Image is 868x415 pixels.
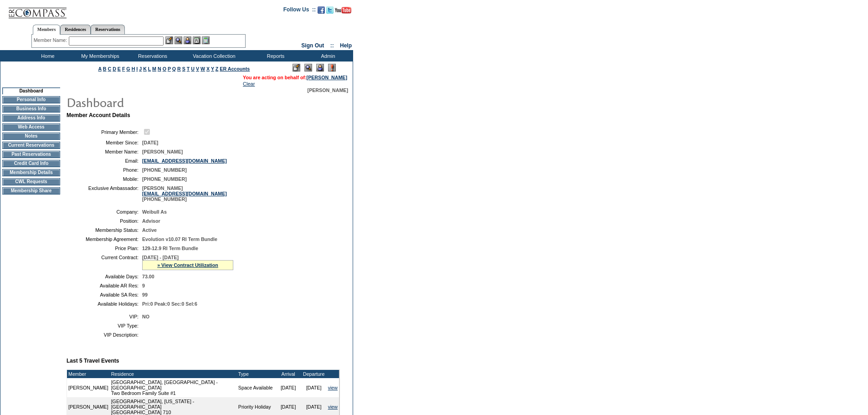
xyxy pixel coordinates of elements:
img: Become our fan on Facebook [318,6,325,14]
td: Notes [2,133,60,140]
td: Past Reservations [2,151,60,158]
span: [DATE] - [DATE] [142,255,179,260]
img: Impersonate [316,64,324,72]
a: U [191,66,195,72]
td: Admin [301,50,353,61]
a: R [177,66,181,72]
a: Q [172,66,176,72]
img: b_edit.gif [165,36,173,44]
a: Clear [243,81,255,87]
span: Advisor [142,218,160,224]
a: X [206,66,210,72]
a: Reservations [91,25,125,34]
span: Weibull As [142,209,167,215]
td: Business Info [2,105,60,113]
span: [PHONE_NUMBER] [142,176,187,182]
a: Become our fan on Facebook [318,9,325,15]
td: VIP: [70,314,139,319]
a: Members [33,25,61,35]
a: M [152,66,156,72]
td: Credit Card Info [2,160,60,167]
span: [PERSON_NAME] [308,87,348,93]
img: Reservations [193,36,200,44]
a: P [168,66,171,72]
td: Member Name: [70,149,139,154]
img: View Mode [304,64,312,72]
img: Log Concern/Member Elevation [328,64,336,72]
td: Residence [110,370,237,378]
td: Vacation Collection [178,50,248,61]
a: [EMAIL_ADDRESS][DOMAIN_NAME] [142,158,227,164]
td: Available AR Res: [70,283,139,288]
img: View [175,36,182,44]
td: Available Holidays: [70,301,139,307]
a: O [163,66,166,72]
td: Exclusive Ambassador: [70,185,139,202]
div: Member Name: [34,36,69,44]
td: Member [67,370,110,378]
td: [DATE] [301,378,327,397]
td: Email: [70,158,139,164]
td: Arrival [276,370,301,378]
td: Current Contract: [70,255,139,270]
td: Available Days: [70,274,139,279]
td: Space Available [237,378,276,397]
td: Available SA Res: [70,292,139,297]
a: ER Accounts [220,66,250,72]
span: 99 [142,292,148,297]
a: J [139,66,142,72]
td: Membership Agreement: [70,236,139,242]
span: You are acting on behalf of: [243,75,347,80]
a: [EMAIL_ADDRESS][DOMAIN_NAME] [142,191,227,196]
a: F [122,66,125,72]
td: Personal Info [2,96,60,103]
img: Impersonate [184,36,191,44]
img: Follow us on Twitter [326,6,334,14]
a: W [200,66,205,72]
td: VIP Type: [70,323,139,328]
a: [PERSON_NAME] [307,75,347,80]
a: Y [211,66,214,72]
td: Departure [301,370,327,378]
a: Subscribe to our YouTube Channel [335,9,351,15]
a: B [103,66,107,72]
td: Reservations [125,50,178,61]
a: A [98,66,102,72]
span: [PERSON_NAME] [142,149,183,154]
span: [PHONE_NUMBER] [142,167,187,173]
span: 73.00 [142,274,154,279]
span: [DATE] [142,140,158,145]
td: Company: [70,209,139,215]
a: » View Contract Utilization [157,262,218,268]
a: N [158,66,161,72]
td: Member Since: [70,140,139,145]
a: H [132,66,135,72]
span: [PERSON_NAME] [PHONE_NUMBER] [142,185,227,202]
a: D [113,66,116,72]
td: Position: [70,218,139,224]
a: C [108,66,111,72]
img: Edit Mode [293,64,300,72]
a: V [196,66,199,72]
span: 9 [142,283,145,288]
a: Help [340,42,352,49]
td: Mobile: [70,176,139,182]
td: Reports [248,50,301,61]
span: Pri:0 Peak:0 Sec:0 Sel:6 [142,301,197,307]
td: My Memberships [73,50,125,61]
td: Type [237,370,276,378]
span: 129-12.9 RI Term Bundle [142,246,198,251]
td: VIP Description: [70,332,139,338]
td: Membership Details [2,169,60,176]
span: NO [142,314,149,319]
td: [GEOGRAPHIC_DATA], [GEOGRAPHIC_DATA] - [GEOGRAPHIC_DATA] Two Bedroom Family Suite #1 [110,378,237,397]
td: Membership Share [2,187,60,195]
a: view [328,404,338,410]
span: :: [330,42,334,49]
b: Last 5 Travel Events [67,358,119,364]
td: Dashboard [2,87,60,94]
td: CWL Requests [2,178,60,185]
td: Phone: [70,167,139,173]
a: Follow us on Twitter [326,9,334,15]
a: G [126,66,130,72]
